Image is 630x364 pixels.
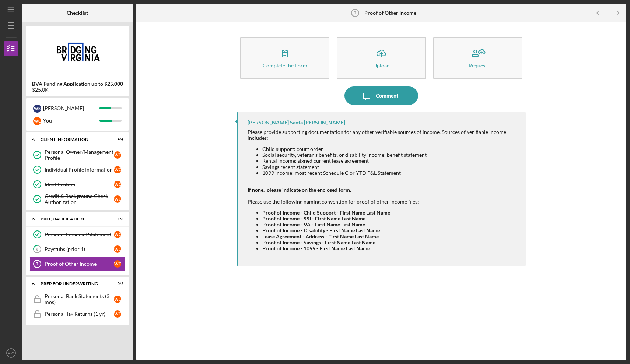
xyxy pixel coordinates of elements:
[262,221,365,227] strong: Proof of Income - VA - First Name Last Name
[469,63,487,68] div: Request
[262,158,519,164] li: Rental income: signed current lease agreement
[29,227,125,242] a: Personal Financial StatementWC
[29,192,125,206] a: Credit & Background Check AuthorizationWC
[364,10,416,16] b: Proof of Other Income
[45,167,114,173] div: Individual Profile Information
[32,87,123,93] div: $25.0K
[373,63,390,68] div: Upload
[29,292,125,307] a: Personal Bank Statements (3 mos)WC
[110,282,123,286] div: 0 / 2
[262,245,370,251] strong: Proof of Income - 1099 - First Name Last Name
[344,86,418,105] button: Comment
[41,137,105,142] div: Client Information
[114,245,121,253] div: W C
[263,63,307,68] div: Complete the Form
[43,102,99,114] div: [PERSON_NAME]
[41,282,105,286] div: Prep for Underwriting
[262,152,519,158] li: Social security, veteran's benefits, or disability income: benefit statement
[29,242,125,257] a: 6Paystubs (prior 1)WC
[114,296,121,303] div: W C
[45,261,114,267] div: Proof of Other Income
[114,260,121,268] div: W C
[29,177,125,192] a: IdentificationWC
[262,215,365,222] strong: Proof of Income - SSI - First Name Last Name
[240,37,329,79] button: Complete the Form
[337,37,426,79] button: Upload
[45,311,114,317] div: Personal Tax Returns (1 yr)
[114,166,121,173] div: W C
[248,129,519,141] div: Please provide supporting documentation for any other verifiable sources of income. Sources of ve...
[29,162,125,177] a: Individual Profile InformationWC
[45,149,114,161] div: Personal Owner/Management Profile
[26,29,129,74] img: Product logo
[110,137,123,142] div: 4 / 4
[32,81,123,87] b: BVA Funding Application up to $25,000
[67,10,88,16] b: Checklist
[354,11,356,15] tspan: 7
[114,151,121,159] div: W C
[29,257,125,271] a: 7Proof of Other IncomeWC
[33,117,41,125] div: W C
[114,231,121,238] div: W C
[45,246,114,252] div: Paystubs (prior 1)
[36,247,39,252] tspan: 6
[433,37,522,79] button: Request
[45,232,114,237] div: Personal Financial Statement
[376,86,398,105] div: Comment
[45,193,114,205] div: Credit & Background Check Authorization
[8,351,14,355] text: WC
[248,187,351,193] strong: If none, please indicate on the enclosed form.
[29,148,125,162] a: Personal Owner/Management ProfileWC
[262,209,390,216] strong: Proof of Income - Child Support - First Name Last Name
[262,227,380,233] strong: Proof of Income - Disability - First Name Last Name
[33,105,41,113] div: W S
[45,293,114,305] div: Personal Bank Statements (3 mos)
[114,310,121,318] div: W C
[262,239,375,245] strong: Proof of Income - Savings - First Name Last Name
[262,146,519,152] li: Child support: court order
[262,170,519,176] li: 1099 income: most recent Schedule C or YTD P&L Statement
[4,346,18,360] button: WC
[262,164,519,170] li: Savings recent statement
[29,307,125,321] a: Personal Tax Returns (1 yr)WC
[262,233,379,240] strong: Lease Agreement - Address - First Name Last Name
[110,217,123,221] div: 1 / 3
[248,120,345,126] div: [PERSON_NAME] Santa [PERSON_NAME]
[43,114,99,127] div: You
[248,199,519,205] div: Please use the following naming convention for proof of other income files:
[114,195,121,203] div: W C
[36,262,38,266] tspan: 7
[45,181,114,187] div: Identification
[114,181,121,188] div: W C
[41,217,105,221] div: Prequalification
